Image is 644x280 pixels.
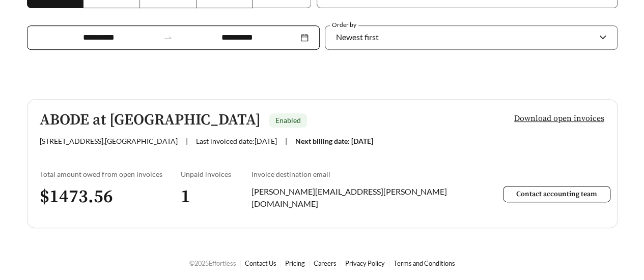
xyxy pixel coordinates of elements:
[345,259,385,267] a: Privacy Policy
[245,259,276,267] a: Contact Us
[181,170,251,178] div: Unpaid invoices
[506,110,605,131] button: Download open invoices
[394,259,455,267] a: Terms and Conditions
[181,185,251,208] h3: 1
[163,33,173,42] span: to
[196,137,277,145] span: Last invoiced date: [DATE]
[285,259,305,267] a: Pricing
[275,116,301,125] span: Enabled
[503,186,610,202] button: Contact accounting team
[285,137,287,145] span: |
[514,112,604,125] span: Download open invoices
[40,170,181,178] div: Total amount owed from open invoices
[186,137,188,145] span: |
[336,32,379,42] span: Newest first
[40,137,178,145] span: [STREET_ADDRESS] , [GEOGRAPHIC_DATA]
[163,33,173,42] span: swap-right
[251,185,463,210] div: [PERSON_NAME][EMAIL_ADDRESS][PERSON_NAME][DOMAIN_NAME]
[314,259,337,267] a: Careers
[516,190,597,199] span: Contact accounting team
[251,170,463,178] div: Invoice destination email
[27,99,618,228] a: ABODE at [GEOGRAPHIC_DATA]Enabled[STREET_ADDRESS],[GEOGRAPHIC_DATA]|Last invoiced date:[DATE]|Nex...
[40,185,181,208] h3: $ 1473.56
[295,137,373,145] span: Next billing date: [DATE]
[40,112,261,129] h5: ABODE at [GEOGRAPHIC_DATA]
[189,259,236,267] span: © 2025 Effortless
